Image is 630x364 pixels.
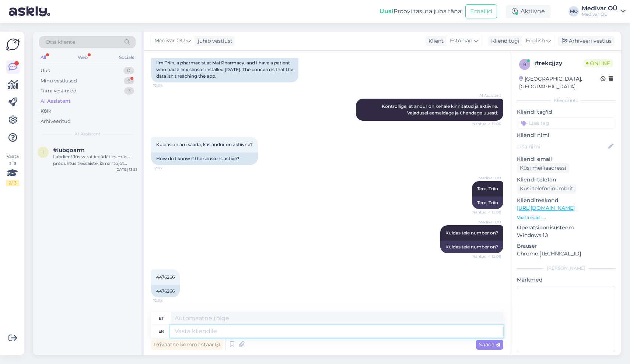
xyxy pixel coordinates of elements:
[154,37,185,45] span: Medivar OÜ
[53,153,137,167] div: Labdien! Jūs varat iegādāties mūsu produktus tiešsaistē, izmantojot mūsu mājaslapas iepirkumu grozu.
[517,250,615,258] p: Chrome [TECHNICAL_ID]
[153,298,181,303] span: 12:08
[440,241,503,253] div: Kuidas teie number on?
[151,285,180,297] div: 4476266
[472,209,501,215] span: Nähtud ✓ 12:08
[153,83,181,88] span: 12:06
[472,121,501,127] span: Nähtud ✓ 12:06
[6,180,19,186] div: 2 / 3
[517,117,615,128] input: Lisa tag
[195,37,232,45] div: juhib vestlust
[535,59,583,68] div: # rekcjjzy
[523,61,526,67] span: r
[517,97,615,104] div: Kliendi info
[124,87,134,95] div: 3
[41,77,77,85] div: Minu vestlused
[488,37,519,45] div: Klienditugi
[465,4,497,18] button: Emailid
[517,155,615,163] p: Kliendi email
[582,6,626,17] a: Medivar OÜMedivar OÜ
[156,142,253,147] span: Kuidas on aru saada, kas andur on aktiivne?
[151,57,298,82] div: I'm Triin, a pharmacist at Mai Pharmacy, and I have a patient who had a linx sensor installed [DA...
[517,276,615,284] p: Märkmed
[517,163,569,173] div: Küsi meiliaadressi
[379,8,393,15] b: Uus!
[151,340,223,350] div: Privaatne kommentaar
[517,214,615,221] p: Vaata edasi ...
[517,142,607,151] input: Lisa nimi
[517,184,576,194] div: Küsi telefoninumbrit
[382,103,499,116] span: Kontrollige, et andur on kehale kinnitatud ja aktiivne. Vajadusel eemaldage ja ühendage uuesti.
[473,219,501,225] span: Medivar OÜ
[41,98,71,105] div: AI Assistent
[156,274,175,280] span: 4476266
[526,37,545,45] span: English
[582,11,617,17] div: Medivar OÜ
[477,186,498,191] span: Tere, Triin
[159,312,164,325] div: et
[582,6,617,11] div: Medivar OÜ
[46,38,75,46] span: Otsi kliente
[517,176,615,184] p: Kliendi telefon
[115,167,137,172] div: [DATE] 13:21
[517,205,575,211] a: [URL][DOMAIN_NAME]
[517,108,615,116] p: Kliendi tag'id
[42,149,44,155] span: i
[445,230,498,236] span: Kuidas teie number on?
[124,77,134,85] div: 6
[473,93,501,98] span: AI Assistent
[519,75,601,91] div: [GEOGRAPHIC_DATA], [GEOGRAPHIC_DATA]
[506,5,551,18] div: Aktiivne
[6,38,20,52] img: Askly Logo
[426,37,444,45] div: Klient
[517,224,615,232] p: Operatsioonisüsteem
[517,131,615,139] p: Kliendi nimi
[41,87,77,95] div: Tiimi vestlused
[53,147,85,153] span: #iubqoarm
[39,53,48,62] div: All
[153,165,181,171] span: 12:07
[6,153,19,186] div: Vaata siia
[158,325,164,338] div: en
[74,131,101,137] span: AI Assistent
[41,67,50,74] div: Uus
[479,341,500,348] span: Saada
[379,7,462,16] div: Proovi tasuta juba täna:
[151,152,258,165] div: How do I know if the sensor is active?
[568,6,579,17] div: MO
[118,53,136,62] div: Socials
[123,67,134,74] div: 0
[517,242,615,250] p: Brauser
[472,254,501,259] span: Nähtud ✓ 12:08
[558,36,615,46] div: Arhiveeri vestlus
[41,107,51,115] div: Kõik
[450,37,472,45] span: Estonian
[517,265,615,272] div: [PERSON_NAME]
[517,197,615,204] p: Klienditeekond
[517,232,615,239] p: Windows 10
[583,59,613,67] span: Online
[76,53,89,62] div: Web
[472,197,503,209] div: Tere, Triin
[473,175,501,181] span: Medivar OÜ
[41,118,71,125] div: Arhiveeritud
